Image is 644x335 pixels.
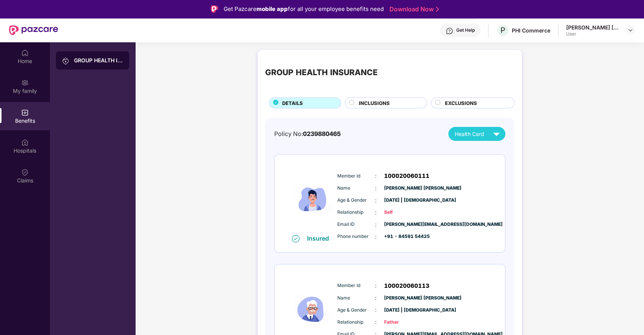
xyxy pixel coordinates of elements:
[274,129,341,139] div: Policy No:
[256,5,288,12] strong: mobile app
[375,184,377,193] span: :
[512,27,550,34] div: PHI Commerce
[337,221,375,228] span: Email ID
[384,233,422,240] span: +91 - 84591 54425
[375,208,377,217] span: :
[21,49,29,57] img: svg+xml;base64,PHN2ZyBpZD0iSG9tZSIgeG1sbnM9Imh0dHA6Ly93d3cudzMub3JnLzIwMDAvc3ZnIiB3aWR0aD0iMjAiIG...
[384,197,422,204] span: [DATE] | [DEMOGRAPHIC_DATA]
[566,31,619,37] div: User
[436,5,439,13] img: Stroke
[21,168,29,176] img: svg+xml;base64,PHN2ZyBpZD0iQ2xhaW0iIHhtbG5zPSJodHRwOi8vd3d3LnczLm9yZy8yMDAwL3N2ZyIgd2lkdGg9IjIwIi...
[455,130,484,138] span: Health Card
[211,5,218,13] img: Logo
[566,24,619,31] div: [PERSON_NAME] [PERSON_NAME]
[224,5,384,14] div: Get Pazcare for all your employee benefits need
[282,99,303,107] span: DETAILS
[359,99,390,107] span: INCLUSIONS
[445,99,477,107] span: EXCLUSIONS
[375,172,377,180] span: :
[337,197,375,204] span: Age & Gender
[500,26,505,35] span: P
[627,27,633,33] img: svg+xml;base64,PHN2ZyBpZD0iRHJvcGRvd24tMzJ4MzIiIHhtbG5zPSJodHRwOi8vd3d3LnczLm9yZy8yMDAwL3N2ZyIgd2...
[337,173,375,180] span: Member Id
[375,196,377,205] span: :
[307,235,334,242] div: Insured
[62,57,69,65] img: svg+xml;base64,PHN2ZyB3aWR0aD0iMjAiIGhlaWdodD0iMjAiIHZpZXdCb3g9IjAgMCAyMCAyMCIgZmlsbD0ibm9uZSIgeG...
[384,221,422,228] span: [PERSON_NAME][EMAIL_ADDRESS][DOMAIN_NAME]
[21,109,29,116] img: svg+xml;base64,PHN2ZyBpZD0iQmVuZWZpdHMiIHhtbG5zPSJodHRwOi8vd3d3LnczLm9yZy8yMDAwL3N2ZyIgd2lkdGg9Ij...
[337,185,375,192] span: Name
[384,185,422,192] span: [PERSON_NAME] [PERSON_NAME]
[337,282,375,289] span: Member Id
[21,139,29,146] img: svg+xml;base64,PHN2ZyBpZD0iSG9zcGl0YWxzIiB4bWxucz0iaHR0cDovL3d3dy53My5vcmcvMjAwMC9zdmciIHdpZHRoPS...
[384,319,422,326] span: Father
[21,79,29,86] img: svg+xml;base64,PHN2ZyB3aWR0aD0iMjAiIGhlaWdodD0iMjAiIHZpZXdCb3g9IjAgMCAyMCAyMCIgZmlsbD0ibm9uZSIgeG...
[384,209,422,216] span: Self
[9,25,58,35] img: New Pazcare Logo
[389,5,437,13] a: Download Now
[448,127,505,141] button: Health Card
[375,294,377,302] span: :
[337,233,375,240] span: Phone number
[74,57,123,64] div: GROUP HEALTH INSURANCE
[337,319,375,326] span: Relationship
[337,209,375,216] span: Relationship
[384,171,429,181] span: 100020060111
[384,295,422,302] span: [PERSON_NAME] [PERSON_NAME]
[375,282,377,290] span: :
[265,66,378,79] div: GROUP HEALTH INSURANCE
[375,221,377,229] span: :
[290,164,335,234] img: icon
[375,318,377,326] span: :
[384,307,422,314] span: [DATE] | [DEMOGRAPHIC_DATA]
[375,306,377,314] span: :
[490,127,503,140] img: svg+xml;base64,PHN2ZyB4bWxucz0iaHR0cDovL3d3dy53My5vcmcvMjAwMC9zdmciIHZpZXdCb3g9IjAgMCAyNCAyNCIgd2...
[303,130,341,137] span: 0239880465
[384,281,429,290] span: 100020060113
[456,27,475,33] div: Get Help
[446,27,453,35] img: svg+xml;base64,PHN2ZyBpZD0iSGVscC0zMngzMiIgeG1sbnM9Imh0dHA6Ly93d3cudzMub3JnLzIwMDAvc3ZnIiB3aWR0aD...
[337,295,375,302] span: Name
[337,307,375,314] span: Age & Gender
[375,233,377,241] span: :
[292,235,300,242] img: svg+xml;base64,PHN2ZyB4bWxucz0iaHR0cDovL3d3dy53My5vcmcvMjAwMC9zdmciIHdpZHRoPSIxNiIgaGVpZ2h0PSIxNi...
